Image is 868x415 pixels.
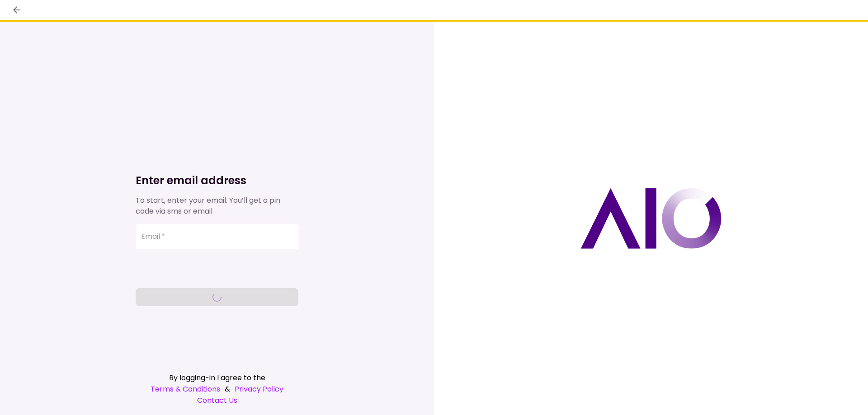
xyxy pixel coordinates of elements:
[136,195,298,217] div: To start, enter your email. You’ll get a pin code via sms or email
[136,395,298,406] a: Contact Us
[136,173,298,188] h1: Enter email address
[136,383,298,395] div: &
[136,372,298,383] div: By logging-in I agree to the
[9,2,24,18] button: back
[580,188,722,249] img: AIO logo
[235,383,283,395] a: Privacy Policy
[151,383,220,395] a: Terms & Conditions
